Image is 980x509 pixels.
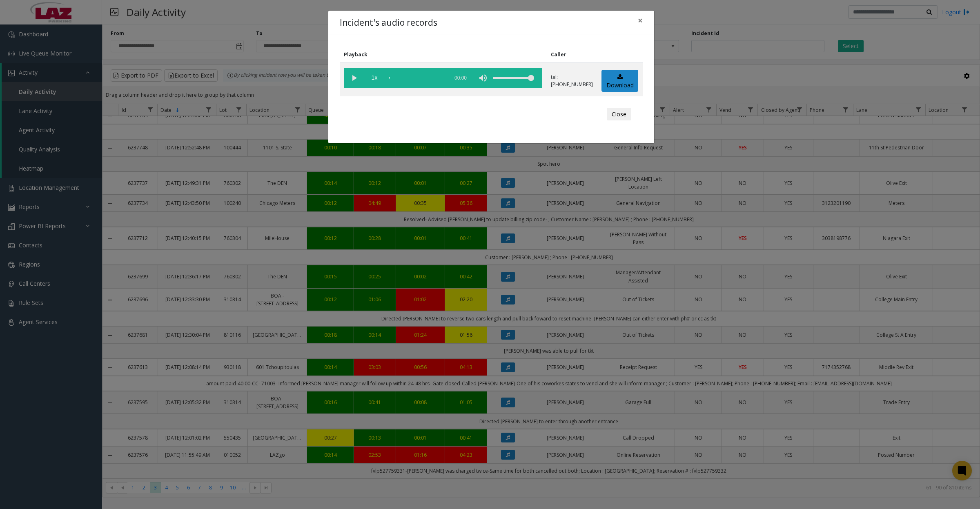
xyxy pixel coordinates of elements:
h4: Incident's audio records [340,16,437,29]
div: volume level [493,68,534,88]
span: playback speed button [364,68,385,88]
a: Download [601,70,638,92]
span: × [638,15,643,26]
p: tel:[PHONE_NUMBER] [551,73,593,88]
button: Close [607,108,631,121]
th: Playback [340,47,547,63]
button: Close [632,11,648,31]
th: Caller [547,47,597,63]
div: scrub bar [389,68,444,88]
